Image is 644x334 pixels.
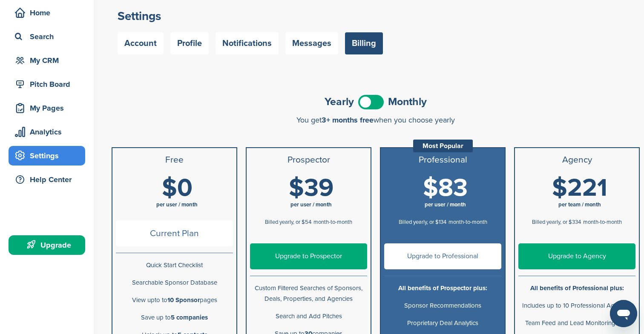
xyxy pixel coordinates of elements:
[13,29,85,44] div: Search
[518,300,635,311] p: Includes up to 10 Professional Accounts
[423,173,468,203] span: $83
[558,201,601,208] span: per team / month
[289,173,333,203] span: $39
[285,32,338,54] a: Messages
[518,243,635,269] a: Upgrade to Agency
[9,3,85,23] a: Home
[171,314,208,321] b: 5 companies
[116,295,233,305] p: View upto to pages
[112,116,640,124] div: You get when you choose yearly
[345,32,383,54] a: Billing
[118,32,164,54] a: Account
[388,97,427,107] span: Monthly
[530,284,624,292] b: All benefits of Professional plus:
[313,219,352,226] span: month-to-month
[384,318,501,328] p: Proprietary Deal Analytics
[9,122,85,142] a: Analytics
[216,32,279,54] a: Notifications
[156,201,198,208] span: per user / month
[13,53,85,68] div: My CRM
[250,283,367,304] p: Custom Filtered Searches of Sponsors, Deals, Properties, and Agencies
[384,300,501,311] p: Sponsor Recommendations
[610,300,637,327] iframe: Button to launch messaging window
[552,173,607,203] span: $221
[532,219,581,226] span: Billed yearly, or $334
[290,201,332,208] span: per user / month
[116,277,233,288] p: Searchable Sponsor Database
[9,235,85,255] a: Upgrade
[583,219,622,226] span: month-to-month
[9,51,85,70] a: My CRM
[162,173,193,203] span: $0
[9,74,85,94] a: Pitch Board
[325,97,354,107] span: Yearly
[118,9,634,24] h2: Settings
[250,155,367,165] h3: Prospector
[170,32,209,54] a: Profile
[13,77,85,92] div: Pitch Board
[398,284,487,292] b: All benefits of Prospector plus:
[250,243,367,269] a: Upgrade to Prospector
[250,311,367,322] p: Search and Add Pitches
[13,237,85,253] div: Upgrade
[13,100,85,116] div: My Pages
[116,220,233,246] span: Current Plan
[13,172,85,187] div: Help Center
[425,201,466,208] span: per user / month
[9,146,85,166] a: Settings
[9,170,85,189] a: Help Center
[167,296,200,304] b: 10 Sponsor
[13,5,85,20] div: Home
[399,219,446,226] span: Billed yearly, or $134
[9,98,85,118] a: My Pages
[9,27,85,46] a: Search
[265,219,311,226] span: Billed yearly, or $54
[13,148,85,163] div: Settings
[413,140,473,152] div: Most Popular
[518,155,635,165] h3: Agency
[448,219,487,226] span: month-to-month
[116,260,233,271] p: Quick Start Checklist
[116,312,233,323] p: Save up to
[384,243,501,269] a: Upgrade to Professional
[518,318,635,328] p: Team Feed and Lead Monitoring Tool
[322,115,374,125] span: 3+ months free
[116,155,233,165] h3: Free
[13,124,85,140] div: Analytics
[384,155,501,165] h3: Professional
